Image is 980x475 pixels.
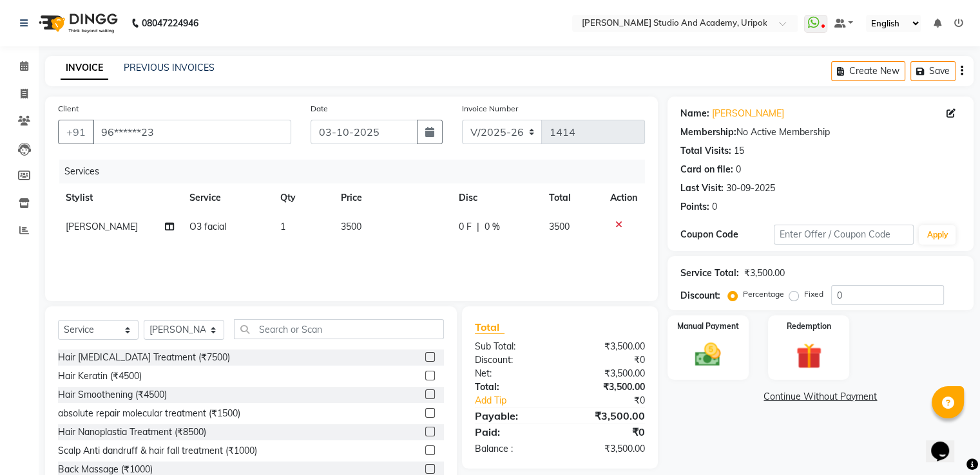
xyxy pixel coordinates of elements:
div: ₹3,500.00 [560,367,655,380]
th: Stylist [58,183,182,212]
b: 08047224946 [142,5,198,41]
div: Membership: [680,126,736,139]
div: Paid: [465,424,560,440]
div: 30-09-2025 [726,182,775,195]
span: 3500 [549,221,570,232]
div: ₹3,500.00 [560,380,655,394]
div: Points: [680,200,709,214]
div: Card on file: [680,163,733,176]
button: +91 [58,120,94,144]
div: Hair Nanoplastia Treatment (₹8500) [58,425,206,439]
span: 0 % [485,220,500,234]
input: Search or Scan [234,319,444,339]
span: 1 [280,221,285,232]
label: Fixed [804,288,823,300]
th: Service [182,183,273,212]
a: Continue Without Payment [670,390,971,404]
span: Total [475,321,504,334]
span: 3500 [341,221,361,232]
input: Enter Offer / Coupon Code [774,225,914,245]
th: Disc [451,183,541,212]
img: _gift.svg [788,340,830,372]
th: Price [333,183,451,212]
div: Discount: [680,289,720,303]
div: Services [59,160,655,183]
div: ₹0 [575,394,654,407]
div: Last Visit: [680,182,724,195]
div: Net: [465,367,560,380]
a: PREVIOUS INVOICES [124,62,215,73]
input: Search by Name/Mobile/Email/Code [93,120,291,144]
label: Redemption [787,321,831,332]
a: Add Tip [465,394,575,407]
div: Scalp Anti dandruff & hair fall treatment (₹1000) [58,444,257,458]
div: Coupon Code [680,228,774,241]
div: ₹3,500.00 [560,408,655,424]
button: Apply [919,225,956,245]
div: Discount: [465,353,560,367]
div: absolute repair molecular treatment (₹1500) [58,407,240,420]
div: Sub Total: [465,340,560,353]
div: ₹3,500.00 [744,266,785,280]
label: Manual Payment [677,321,739,332]
th: Qty [273,183,333,212]
div: Hair Keratin (₹4500) [58,369,142,383]
th: Action [602,183,645,212]
iframe: chat widget [926,424,967,462]
label: Invoice Number [462,103,518,115]
span: | [477,220,479,234]
div: Total: [465,380,560,394]
img: logo [33,5,121,41]
label: Client [58,103,79,115]
span: O3 facial [189,221,226,232]
a: [PERSON_NAME] [712,107,784,120]
div: Total Visits: [680,144,731,158]
div: Payable: [465,408,560,424]
a: INVOICE [61,57,108,80]
div: Name: [680,107,709,120]
div: 0 [736,163,741,176]
div: Service Total: [680,266,739,280]
label: Percentage [743,288,784,300]
div: ₹3,500.00 [560,340,655,353]
div: 0 [712,200,717,214]
div: ₹0 [560,424,655,440]
span: 0 F [459,220,472,234]
div: Hair Smoothening (₹4500) [58,388,167,402]
div: No Active Membership [680,126,961,139]
div: Balance : [465,442,560,456]
button: Create New [831,61,905,81]
th: Total [541,183,602,212]
img: _cash.svg [687,340,729,369]
div: ₹3,500.00 [560,442,655,456]
div: ₹0 [560,353,655,367]
button: Save [910,61,956,81]
span: [PERSON_NAME] [66,221,138,232]
div: Hair [MEDICAL_DATA] Treatment (₹7500) [58,351,230,364]
label: Date [311,103,328,115]
div: 15 [734,144,744,158]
